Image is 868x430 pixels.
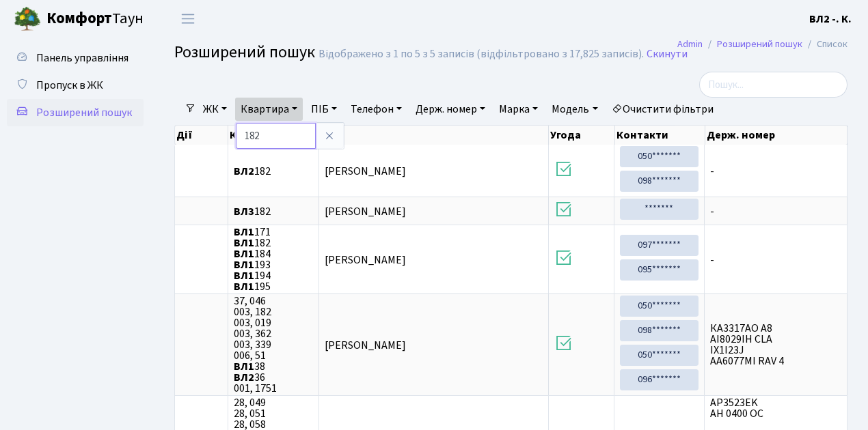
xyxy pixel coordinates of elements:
[325,253,406,268] span: [PERSON_NAME]
[345,98,407,121] a: Телефон
[228,126,319,145] th: Квартира
[36,78,103,93] span: Пропуск в ЖК
[234,268,254,283] b: ВЛ1
[234,296,313,394] span: 37, 046 003, 182 003, 019 003, 362 003, 339 006, 51 38 36 001, 1751
[198,98,232,121] a: ЖК
[710,166,841,177] span: -
[318,48,644,61] div: Відображено з 1 по 5 з 5 записів (відфільтровано з 17,825 записів).
[36,105,132,120] span: Розширений пошук
[606,98,719,121] a: Очистити фільтри
[325,164,406,179] span: [PERSON_NAME]
[234,279,254,294] b: ВЛ1
[699,72,847,98] input: Пошук...
[36,51,128,66] span: Панель управління
[809,12,852,27] b: ВЛ2 -. К.
[809,11,852,27] a: ВЛ2 -. К.
[234,206,313,217] span: 182
[234,359,254,374] b: ВЛ1
[710,206,841,217] span: -
[717,37,802,51] a: Розширений пошук
[7,72,144,99] a: Пропуск в ЖК
[7,44,144,72] a: Панель управління
[615,126,705,145] th: Контакти
[7,99,144,126] a: Розширений пошук
[802,37,847,52] li: Список
[235,98,303,121] a: Квартира
[234,370,254,385] b: ВЛ2
[410,98,491,121] a: Держ. номер
[306,98,342,121] a: ПІБ
[493,98,543,121] a: Марка
[171,8,205,30] button: Переключити навігацію
[710,255,841,266] span: -
[46,8,112,29] b: Комфорт
[174,40,315,64] span: Розширений пошук
[234,225,254,240] b: ВЛ1
[175,126,228,145] th: Дії
[234,204,254,219] b: ВЛ3
[234,235,254,250] b: ВЛ1
[549,126,614,145] th: Угода
[234,164,254,179] b: ВЛ2
[234,166,313,177] span: 182
[325,204,406,219] span: [PERSON_NAME]
[14,5,41,33] img: logo.png
[234,257,254,272] b: ВЛ1
[710,323,841,367] span: КА3317АО A8 АІ8029ІН CLA IX1I23J АА6077МІ RAV 4
[234,246,254,261] b: ВЛ1
[46,8,144,31] span: Таун
[705,126,847,145] th: Держ. номер
[647,48,688,61] a: Скинути
[677,37,703,51] a: Admin
[325,338,406,353] span: [PERSON_NAME]
[657,30,868,59] nav: breadcrumb
[319,126,549,145] th: ПІБ
[234,227,313,292] span: 171 182 184 193 194 195
[546,98,603,121] a: Модель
